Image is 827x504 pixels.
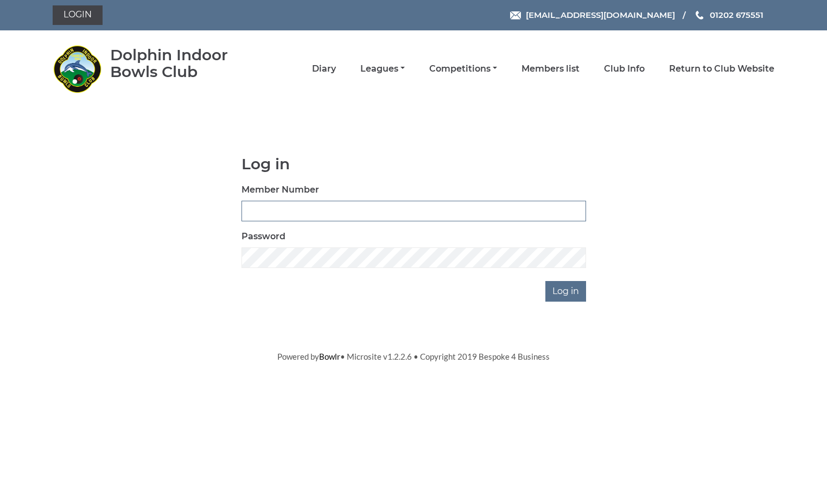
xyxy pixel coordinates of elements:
[510,11,521,20] img: Email
[241,183,319,196] label: Member Number
[110,47,259,80] div: Dolphin Indoor Bowls Club
[53,44,101,93] img: Dolphin Indoor Bowls Club
[277,352,550,361] span: Powered by • Microsite v1.2.2.6 • Copyright 2019 Bespoke 4 Business
[521,63,580,75] a: Members list
[312,63,336,75] a: Diary
[526,10,675,20] span: [EMAIL_ADDRESS][DOMAIN_NAME]
[545,281,586,302] input: Log in
[429,63,497,75] a: Competitions
[241,230,285,243] label: Password
[510,9,675,21] a: Email [EMAIL_ADDRESS][DOMAIN_NAME]
[241,156,586,173] h1: Log in
[710,10,764,20] span: 01202 675551
[694,9,764,21] a: Phone us 01202 675551
[669,63,774,75] a: Return to Club Website
[319,352,340,361] a: Bowlr
[360,63,405,75] a: Leagues
[53,5,103,25] a: Login
[604,63,645,75] a: Club Info
[696,11,703,20] img: Phone us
